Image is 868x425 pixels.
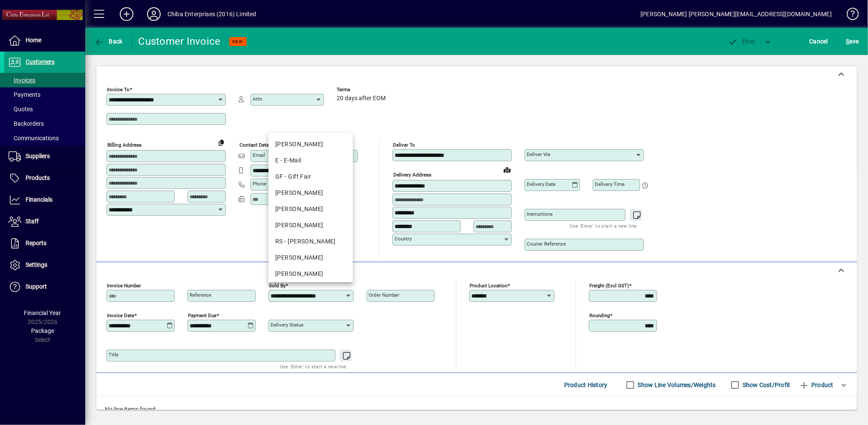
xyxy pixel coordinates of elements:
[810,35,828,48] span: Cancel
[4,30,85,51] a: Home
[26,240,46,246] span: Reports
[109,352,118,358] mat-label: Title
[269,283,285,289] mat-label: Sold by
[275,140,346,149] div: [PERSON_NAME]
[26,218,39,225] span: Staff
[26,153,50,159] span: Suppliers
[275,237,346,246] div: RS - [PERSON_NAME]
[4,116,85,131] a: Backorders
[527,181,556,187] mat-label: Delivery date
[728,38,756,45] span: ost
[799,378,833,392] span: Product
[395,236,412,242] mat-label: Country
[275,172,346,181] div: GF - Gift Fair
[167,7,257,21] div: Chiba Enterprises (2016) Limited
[275,253,346,262] div: [PERSON_NAME]
[595,181,625,187] mat-label: Delivery time
[271,322,303,328] mat-label: Delivery status
[9,106,33,113] span: Quotes
[268,250,353,266] mat-option: Scott - Scott Brightling
[9,135,59,142] span: Communications
[140,6,167,22] button: Profile
[9,91,40,98] span: Payments
[275,205,346,214] div: [PERSON_NAME]
[107,312,134,318] mat-label: Invoice date
[527,211,553,217] mat-label: Instructions
[113,6,140,22] button: Add
[268,169,353,185] mat-option: GF - Gift Fair
[846,35,859,48] span: ave
[24,309,61,316] span: Financial Year
[94,38,123,45] span: Back
[26,196,52,203] span: Financials
[4,146,85,167] a: Suppliers
[470,283,508,289] mat-label: Product location
[500,163,514,176] a: View on map
[275,188,346,197] div: [PERSON_NAME]
[26,261,47,268] span: Settings
[268,201,353,217] mat-option: Joan - Joan Boyce
[138,35,221,48] div: Customer Invoice
[253,96,262,102] mat-label: Attn
[337,87,388,93] span: Terms
[275,156,346,165] div: E - E-Mail
[4,168,85,189] a: Products
[4,131,85,145] a: Communications
[96,396,857,422] div: No line items found
[85,34,132,49] app-page-header-button: Back
[26,37,41,43] span: Home
[275,269,346,278] div: [PERSON_NAME]
[4,102,85,116] a: Quotes
[253,181,266,187] mat-label: Phone
[561,377,611,393] button: Product History
[4,276,85,298] a: Support
[4,233,85,254] a: Reports
[188,312,216,318] mat-label: Payment due
[4,87,85,102] a: Payments
[795,377,838,393] button: Product
[26,283,47,290] span: Support
[564,378,608,392] span: Product History
[9,77,35,84] span: Invoices
[26,174,50,181] span: Products
[190,292,211,298] mat-label: Reference
[527,241,566,247] mat-label: Courier Reference
[268,266,353,282] mat-option: Sonny - Sonny Hyndman
[589,283,629,289] mat-label: Freight (excl GST)
[107,87,130,93] mat-label: Invoice To
[743,38,747,45] span: P
[840,2,857,29] a: Knowledge Base
[724,34,760,49] button: Post
[4,73,85,87] a: Invoices
[9,120,44,127] span: Backorders
[268,217,353,234] mat-option: Paul - Paul Li
[337,95,386,102] span: 20 days after EOM
[253,152,265,158] mat-label: Email
[846,38,849,45] span: S
[107,283,141,289] mat-label: Invoice number
[268,185,353,201] mat-option: Kurt - Hannsen
[268,136,353,153] mat-option: Chris - Chris lineham
[268,153,353,169] mat-option: E - E-Mail
[527,151,550,157] mat-label: Deliver via
[393,142,415,148] mat-label: Deliver To
[807,34,831,49] button: Cancel
[570,221,637,231] mat-hint: Use 'Enter' to start a new line
[275,221,346,230] div: [PERSON_NAME]
[640,7,832,21] div: [PERSON_NAME] [PERSON_NAME][EMAIL_ADDRESS][DOMAIN_NAME]
[31,327,54,334] span: Package
[4,254,85,276] a: Settings
[589,312,610,318] mat-label: Rounding
[636,381,716,389] label: Show Line Volumes/Weights
[4,211,85,232] a: Staff
[214,136,228,149] button: Copy to Delivery address
[233,39,243,44] span: NEW
[280,361,347,371] mat-hint: Use 'Enter' to start a new line
[369,292,399,298] mat-label: Order number
[26,58,55,65] span: Customers
[844,34,861,49] button: Save
[4,189,85,211] a: Financials
[741,381,790,389] label: Show Cost/Profit
[92,34,125,49] button: Back
[268,234,353,250] mat-option: RS - Roger Stewart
